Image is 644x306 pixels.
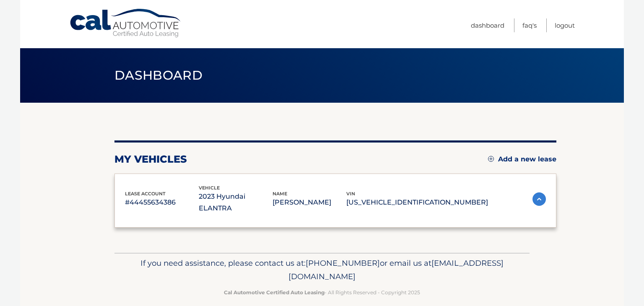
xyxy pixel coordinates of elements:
[488,156,494,162] img: add.svg
[199,191,273,214] p: 2023 Hyundai ELANTRA
[120,257,524,283] p: If you need assistance, please contact us at: or email us at
[114,153,187,166] h2: my vehicles
[273,191,287,197] span: name
[471,18,504,32] a: Dashboard
[555,18,575,32] a: Logout
[120,288,524,297] p: - All Rights Reserved - Copyright 2025
[114,67,203,83] span: Dashboard
[488,155,556,163] a: Add a new lease
[306,258,380,268] span: [PHONE_NUMBER]
[199,185,220,191] span: vehicle
[346,191,355,197] span: vin
[125,191,166,197] span: lease account
[288,258,504,281] span: [EMAIL_ADDRESS][DOMAIN_NAME]
[273,197,346,208] p: [PERSON_NAME]
[346,197,488,208] p: [US_VEHICLE_IDENTIFICATION_NUMBER]
[69,8,182,38] a: Cal Automotive
[522,18,537,32] a: FAQ's
[532,192,546,206] img: accordion-active.svg
[224,289,325,296] strong: Cal Automotive Certified Auto Leasing
[125,197,199,208] p: #44455634386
